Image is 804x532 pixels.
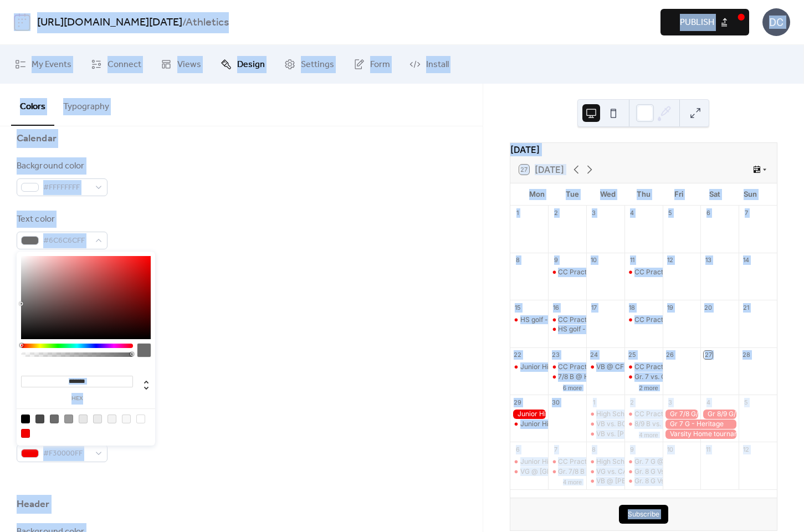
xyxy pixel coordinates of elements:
div: 30 [551,398,560,406]
div: 19 [666,303,674,311]
button: Colors [11,84,54,126]
span: Views [177,58,201,71]
div: 28 [742,351,750,359]
div: High School Race #2 Zone - St. Mary's [586,410,624,419]
div: 12 [742,445,750,453]
div: rgb(108, 108, 108) [50,415,59,423]
div: 20 [704,303,712,311]
div: CC Practice [624,315,663,325]
div: rgb(243, 243, 243) [107,415,116,423]
div: VG vs. CA & CFIS [586,467,624,477]
span: #6C6C6CFF [43,234,90,248]
div: VB @ CFIS [586,362,624,372]
div: Tue [555,183,590,206]
div: 9 [628,445,636,453]
div: 2 [551,209,560,217]
div: 26 [666,351,674,359]
b: Athletics [186,12,229,33]
button: Typography [54,84,118,125]
div: Gr. 7/8 B @ BCS [558,467,608,477]
div: Thu [626,183,661,206]
div: CC Practice [624,410,663,419]
div: Text color [17,213,105,226]
div: High School Race #3 - [GEOGRAPHIC_DATA] [596,457,736,467]
div: 10 [590,256,598,264]
button: Publish [660,9,749,35]
a: Views [152,49,209,79]
div: Junior High Race - Confederation Park [510,362,549,372]
div: Sun [733,183,768,206]
div: 13 [704,256,712,264]
div: 12 [666,256,674,264]
div: 18 [628,303,636,311]
span: Install [426,58,449,71]
div: 7/8 B @ HCA [548,372,586,382]
button: 2 more [634,382,662,392]
div: Gr. 8 G Vs. STEM-S [634,467,694,477]
div: CC Practice [548,362,586,372]
div: Gr. 8 G Vs. STEM-N [624,477,663,486]
button: 4 more [634,429,662,439]
div: Wed [590,183,626,206]
div: 9 [551,256,560,264]
div: rgb(153, 153, 153) [64,415,73,423]
div: 8/9 B vs. BCS [624,420,663,429]
div: CC Practice [558,268,596,277]
div: Background color [17,160,105,173]
div: rgb(0, 0, 0) [21,415,30,423]
a: Form [345,49,398,79]
a: Connect [83,49,150,79]
div: VB @ Webber [586,477,624,486]
div: CC Practice [548,457,586,467]
div: CC Practice [634,410,673,419]
span: Form [370,58,390,71]
div: Gr. 7 G @ TCS [634,457,679,467]
div: rgb(74, 74, 74) [35,415,44,423]
div: 5 [666,209,674,217]
a: [URL][DOMAIN_NAME][DATE] [37,12,182,33]
div: rgb(248, 248, 248) [122,415,131,423]
div: VB vs. Rose Sauvage [586,429,624,439]
div: 11 [628,256,636,264]
span: #FFFFFFFF [43,181,90,195]
div: 3 [590,209,598,217]
div: VG @ [GEOGRAPHIC_DATA] [520,467,608,477]
span: Publish [680,16,714,29]
div: CC Practice [634,268,673,277]
div: Header [17,498,50,511]
div: 11 [704,445,712,453]
div: 7 [551,445,560,453]
div: VG @ Wesmount [510,467,549,477]
div: Calendar [17,132,57,145]
div: VB @ [PERSON_NAME] [596,477,669,486]
div: HS golf - Girls [558,325,602,334]
div: Junior High Race #2 - Prairie Winds Park [510,420,549,429]
div: 25 [628,351,636,359]
div: CC Practice [634,315,673,325]
div: 27 [704,351,712,359]
div: 16 [551,303,560,311]
div: Junior High Race #3 - St. Mary's [510,457,549,467]
div: 8 [514,256,522,264]
div: Gr 8/9 G/B - BCS [700,410,739,419]
button: 6 more [559,382,586,392]
div: 3 [666,398,674,406]
div: HS golf - Boys [520,315,565,325]
div: CC Practice [634,362,673,372]
div: HS golf - Boys [510,315,549,325]
span: Design [237,58,265,71]
div: 8/9 B vs. BCS [634,420,677,429]
div: 15 [514,303,522,311]
a: Settings [276,49,342,79]
span: My Events [32,58,71,71]
div: HS golf - Girls [548,325,586,334]
div: 6 [514,445,522,453]
div: rgb(235, 235, 235) [93,415,102,423]
div: High School Race #2 Zone - [GEOGRAPHIC_DATA] [596,410,754,419]
div: 24 [590,351,598,359]
div: 8 [590,445,598,453]
b: / [182,12,186,33]
div: CC Practice [558,315,596,325]
div: 10 [666,445,674,453]
div: rgb(243, 0, 0) [21,429,30,438]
